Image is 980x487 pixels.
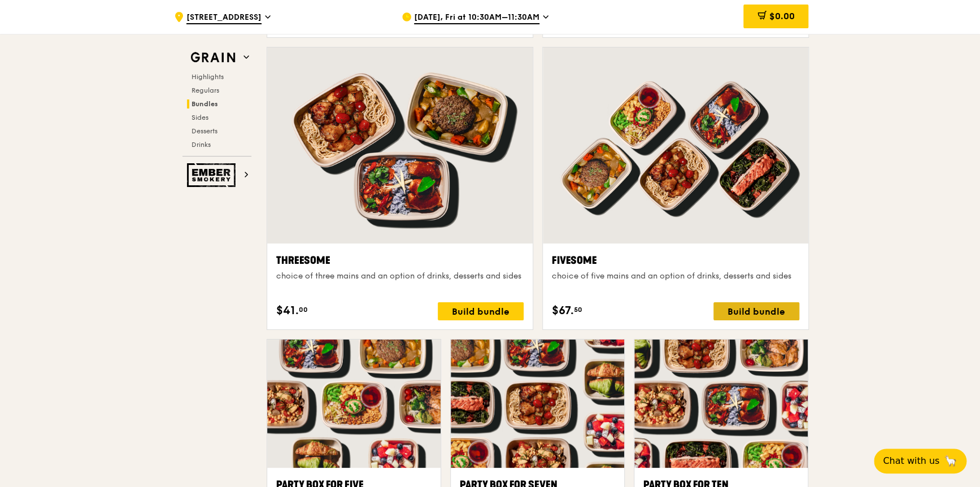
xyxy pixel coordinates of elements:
span: Highlights [191,73,224,81]
div: Fivesome [552,253,799,268]
span: 50 [574,305,582,314]
span: 🦙 [944,454,957,468]
span: [DATE], Fri at 10:30AM–11:30AM [414,12,539,24]
span: $41. [276,302,299,319]
div: Build bundle [713,302,799,320]
div: Build bundle [438,302,524,320]
button: Chat with us🦙 [874,449,966,473]
span: $67. [552,302,574,319]
span: [STREET_ADDRESS] [186,12,262,24]
div: choice of five mains and an option of drinks, desserts and sides [552,271,799,282]
span: Desserts [191,127,217,135]
span: Chat with us [883,454,939,468]
span: $0.00 [769,11,794,21]
img: Ember Smokery web logo [187,163,239,187]
div: Threesome [276,253,524,268]
span: Bundles [191,100,218,108]
span: Regulars [191,86,219,94]
span: 00 [299,305,308,314]
img: Grain web logo [187,47,239,68]
div: choice of three mains and an option of drinks, desserts and sides [276,271,524,282]
span: Drinks [191,141,211,149]
span: Sides [191,114,208,121]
